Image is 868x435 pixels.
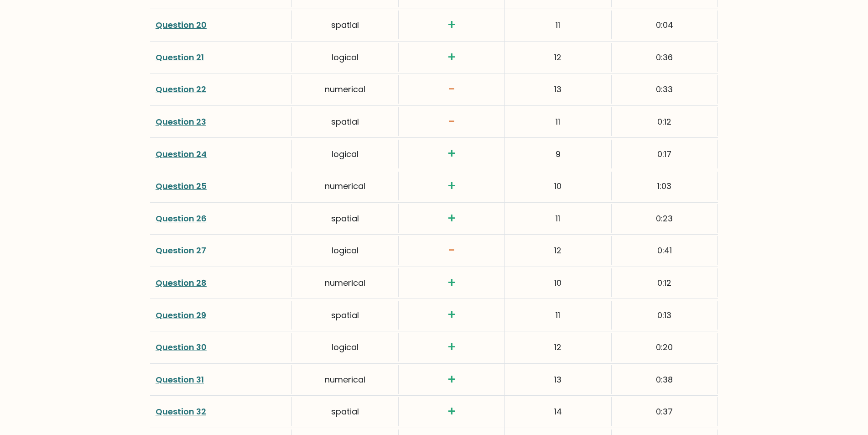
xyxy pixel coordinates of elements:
div: numerical [292,268,398,297]
div: logical [292,333,398,362]
h3: + [404,146,499,162]
div: 9 [505,140,611,168]
a: Question 29 [156,309,206,321]
div: spatial [292,107,398,136]
div: 11 [505,10,611,39]
a: Question 23 [156,116,206,127]
div: 10 [505,268,611,297]
div: 0:12 [612,268,718,297]
a: Question 30 [156,341,207,353]
h3: + [404,50,499,65]
a: Question 22 [156,84,206,95]
a: Question 32 [156,406,206,417]
div: logical [292,43,398,72]
a: Question 21 [156,52,204,63]
h3: + [404,404,499,419]
div: 0:20 [612,333,718,362]
a: Question 26 [156,213,207,224]
a: Question 27 [156,245,206,256]
h3: + [404,307,499,323]
div: 0:12 [612,107,718,136]
div: spatial [292,397,398,426]
div: 12 [505,333,611,362]
a: Question 25 [156,180,207,192]
div: 0:38 [612,365,718,394]
h3: + [404,275,499,291]
div: 10 [505,172,611,200]
div: 11 [505,301,611,330]
h3: - [404,82,499,97]
a: Question 20 [156,19,207,31]
h3: + [404,178,499,194]
h3: + [404,340,499,355]
div: 0:41 [612,236,718,265]
div: numerical [292,365,398,394]
div: 13 [505,365,611,394]
div: 0:36 [612,43,718,72]
div: 14 [505,397,611,426]
div: 0:17 [612,140,718,168]
div: 11 [505,204,611,233]
div: logical [292,140,398,168]
div: 1:03 [612,172,718,200]
div: 0:13 [612,301,718,330]
h3: + [404,17,499,33]
h3: - [404,243,499,258]
div: 0:04 [612,10,718,39]
div: numerical [292,172,398,200]
div: 12 [505,236,611,265]
div: 0:37 [612,397,718,426]
div: spatial [292,204,398,233]
a: Question 31 [156,374,204,385]
div: spatial [292,10,398,39]
h3: + [404,372,499,388]
div: 0:33 [612,75,718,104]
div: 12 [505,43,611,72]
div: 0:23 [612,204,718,233]
a: Question 24 [156,148,207,160]
div: 13 [505,75,611,104]
div: 11 [505,107,611,136]
div: spatial [292,301,398,330]
h3: + [404,211,499,226]
h3: - [404,114,499,130]
div: numerical [292,75,398,104]
a: Question 28 [156,277,207,288]
div: logical [292,236,398,265]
